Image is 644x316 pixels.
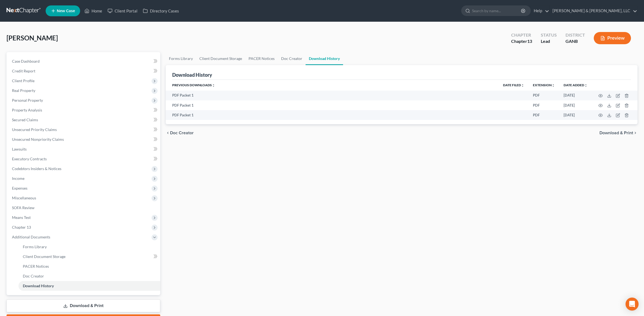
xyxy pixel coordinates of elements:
td: PDF Packet 1 [166,100,499,110]
span: Unsecured Priority Claims [12,127,57,132]
a: Unsecured Nonpriority Claims [8,135,160,144]
div: Previous Downloads [166,80,637,120]
span: Expenses [12,186,27,190]
a: Doc Creator [278,52,306,65]
div: Chapter [511,32,532,38]
a: Extensionunfold_more [533,83,555,87]
span: Doc Creator [23,274,44,278]
span: Means Test [12,215,31,220]
a: Download & Print [7,299,160,312]
a: Forms Library [166,52,196,65]
span: PACER Notices [23,264,49,269]
a: Executory Contracts [8,154,160,164]
i: chevron_right [633,131,637,135]
a: Home [82,6,105,16]
div: Download History [172,72,212,78]
span: Credit Report [12,69,35,73]
a: Unsecured Priority Claims [8,125,160,135]
span: New Case [57,9,75,13]
span: Client Profile [12,78,34,83]
i: unfold_more [212,84,215,87]
td: PDF [529,100,559,110]
span: [PERSON_NAME] [7,34,58,42]
i: chevron_left [166,131,170,135]
span: Secured Claims [12,117,38,122]
span: Download & Print [599,131,633,135]
i: unfold_more [521,84,524,87]
a: Credit Report [8,66,160,76]
div: District [566,32,585,38]
span: Codebtors Insiders & Notices [12,166,61,171]
span: Personal Property [12,98,43,103]
td: PDF [529,91,559,100]
span: Unsecured Nonpriority Claims [12,137,64,142]
a: Date Filedunfold_more [503,83,524,87]
span: Executory Contracts [12,157,47,161]
span: Additional Documents [12,235,50,239]
td: PDF Packet 1 [166,91,499,100]
a: Previous Downloadsunfold_more [172,83,215,87]
a: Help [531,6,549,16]
span: Doc Creator [170,131,194,135]
span: Case Dashboard [12,59,40,63]
span: Download History [23,283,54,288]
input: Search by name... [472,6,522,16]
div: Open Intercom Messenger [626,298,639,311]
a: Secured Claims [8,115,160,125]
span: Chapter 13 [12,225,31,229]
span: Real Property [12,88,35,93]
a: Case Dashboard [8,56,160,66]
div: Chapter [511,38,532,44]
a: Date addedunfold_more [564,83,588,87]
span: SOFA Review [12,205,34,210]
span: Miscellaneous [12,196,36,200]
span: Property Analysis [12,108,42,112]
button: Download & Print chevron_right [599,131,637,135]
a: Lawsuits [8,144,160,154]
div: Status [541,32,557,38]
td: PDF Packet 1 [166,110,499,120]
a: Client Document Storage [196,52,245,65]
a: Download History [18,281,160,291]
a: Client Document Storage [18,252,160,261]
a: [PERSON_NAME] & [PERSON_NAME], LLC [550,6,637,16]
td: [DATE] [559,100,592,110]
i: unfold_more [584,84,588,87]
a: SOFA Review [8,203,160,213]
span: 13 [527,39,532,44]
a: PACER Notices [18,261,160,271]
i: unfold_more [552,84,555,87]
a: PACER Notices [245,52,278,65]
span: Lawsuits [12,147,27,151]
button: chevron_left Doc Creator [166,131,194,135]
a: Property Analysis [8,105,160,115]
a: Directory Cases [140,6,182,16]
span: Client Document Storage [23,254,65,259]
td: PDF [529,110,559,120]
a: Client Portal [105,6,140,16]
a: Download History [306,52,343,65]
a: Doc Creator [18,271,160,281]
td: [DATE] [559,91,592,100]
button: Preview [594,32,631,44]
span: Income [12,176,24,181]
a: Forms Library [18,242,160,252]
td: [DATE] [559,110,592,120]
div: Lead [541,38,557,44]
div: GANB [566,38,585,44]
span: Forms Library [23,244,47,249]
